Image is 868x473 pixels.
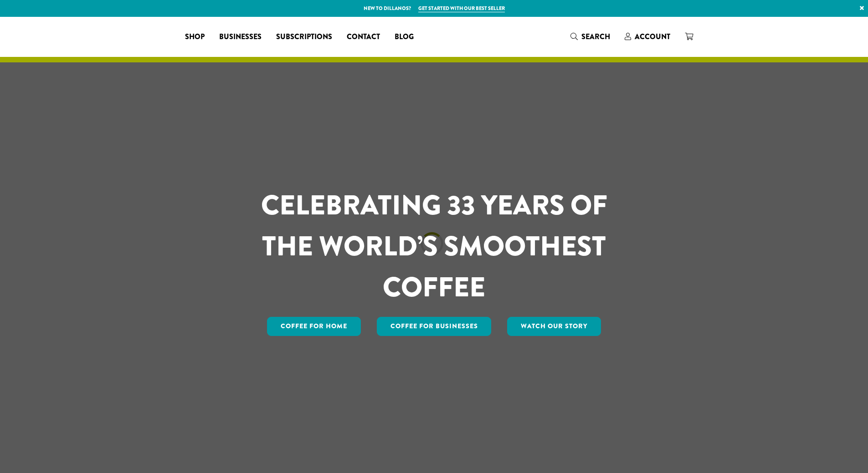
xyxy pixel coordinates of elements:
[635,31,670,42] span: Account
[276,31,332,43] span: Subscriptions
[563,29,617,44] a: Search
[267,317,361,336] a: Coffee for Home
[347,31,380,43] span: Contact
[418,5,505,12] a: Get started with our best seller
[178,30,212,44] a: Shop
[185,31,205,43] span: Shop
[395,31,414,43] span: Blog
[581,31,610,42] span: Search
[377,317,492,336] a: Coffee For Businesses
[507,317,601,336] a: Watch Our Story
[219,31,262,43] span: Businesses
[234,185,634,308] h1: CELEBRATING 33 YEARS OF THE WORLD’S SMOOTHEST COFFEE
